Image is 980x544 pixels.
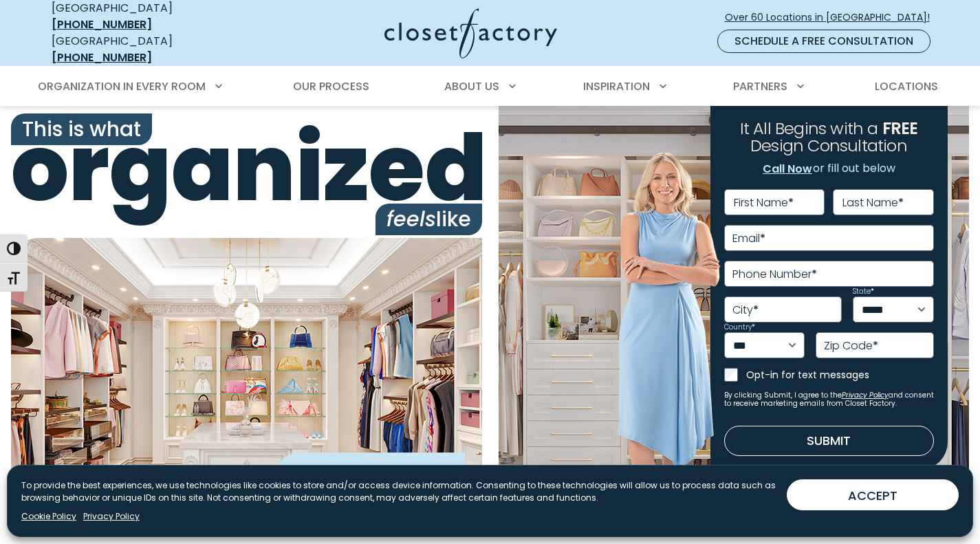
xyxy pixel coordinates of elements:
[38,78,206,94] span: Organization in Every Room
[386,204,436,234] i: feels
[83,510,140,523] a: Privacy Policy
[21,510,76,523] a: Cookie Policy
[375,204,482,235] span: like
[444,78,499,94] span: About Us
[28,67,952,106] nav: Primary Menu
[583,78,650,94] span: Inspiration
[733,78,787,94] span: Partners
[52,50,152,65] a: [PHONE_NUMBER]
[11,123,482,215] span: organized
[11,238,482,534] img: Closet Factory designed closet
[875,78,938,94] span: Locations
[724,6,941,30] a: Over 60 Locations in [GEOGRAPHIC_DATA]!
[293,78,369,94] span: Our Process
[273,453,466,517] div: Custom closet systems for every space, style, and budget
[384,8,557,58] img: Closet Factory Logo
[787,479,959,510] button: ACCEPT
[725,10,941,25] span: Over 60 Locations in [GEOGRAPHIC_DATA]!
[52,33,251,66] div: [GEOGRAPHIC_DATA]
[21,479,776,504] p: To provide the best experiences, we use technologies like cookies to store and/or access device i...
[717,30,930,53] a: Schedule a Free Consultation
[52,17,152,32] a: [PHONE_NUMBER]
